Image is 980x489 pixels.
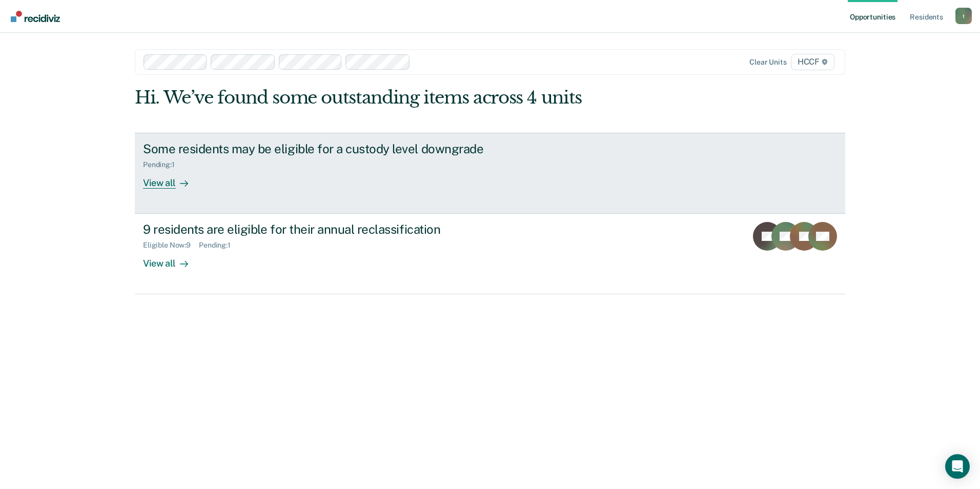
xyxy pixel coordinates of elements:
div: Pending : 1 [199,241,239,250]
div: Hi. We’ve found some outstanding items across 4 units [135,87,703,108]
div: t [955,8,972,24]
div: 9 residents are eligible for their annual reclassification [143,222,503,237]
div: View all [143,250,200,270]
div: View all [143,169,200,189]
div: Clear units [749,58,787,67]
a: Some residents may be eligible for a custody level downgradePending:1View all [135,133,845,214]
span: HCCF [791,54,834,70]
div: Pending : 1 [143,160,183,169]
div: Some residents may be eligible for a custody level downgrade [143,141,503,156]
div: Open Intercom Messenger [945,454,970,479]
div: Eligible Now : 9 [143,241,199,250]
button: Profile dropdown button [955,8,972,24]
img: Recidiviz [11,11,60,22]
a: 9 residents are eligible for their annual reclassificationEligible Now:9Pending:1View all [135,214,845,294]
